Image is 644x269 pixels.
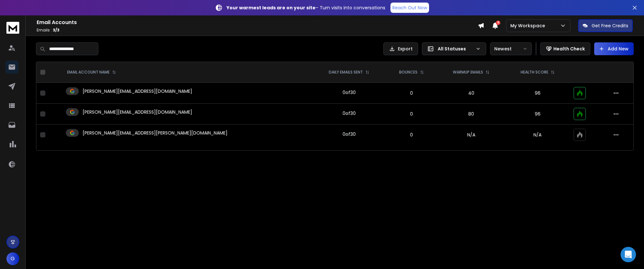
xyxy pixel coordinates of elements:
[505,104,570,125] td: 96
[227,4,385,11] p: – Turn visits into conversations
[392,4,427,11] p: Reach Out Now
[67,70,116,75] div: EMAIL ACCOUNT NAME
[509,132,566,138] p: N/A
[437,83,505,104] td: 40
[383,42,418,55] button: Export
[521,70,548,75] p: HEALTH SCORE
[83,109,192,115] p: [PERSON_NAME][EMAIL_ADDRESS][DOMAIN_NAME]
[6,22,19,34] img: logo
[343,110,356,117] div: 0 of 30
[594,42,634,55] button: Add New
[390,132,433,138] p: 0
[510,22,548,29] p: My Workspace
[6,252,19,265] button: G
[438,46,473,52] p: All Statuses
[83,88,192,94] p: [PERSON_NAME][EMAIL_ADDRESS][DOMAIN_NAME]
[390,3,429,13] a: Reach Out Now
[390,111,433,117] p: 0
[621,247,636,262] div: Open Intercom Messenger
[540,42,590,55] button: Health Check
[592,22,628,29] p: Get Free Credits
[490,42,532,55] button: Newest
[37,28,478,33] p: Emails :
[505,83,570,104] td: 96
[83,130,228,136] p: [PERSON_NAME][EMAIL_ADDRESS][PERSON_NAME][DOMAIN_NAME]
[390,90,433,96] p: 0
[53,27,59,33] span: 3 / 3
[578,19,633,32] button: Get Free Credits
[453,70,483,75] p: WARMUP EMAILS
[553,46,585,52] p: Health Check
[227,4,316,11] strong: Your warmest leads are on your site
[343,131,356,137] div: 0 of 30
[437,104,505,125] td: 80
[329,70,363,75] p: DAILY EMAILS SENT
[399,70,417,75] p: BOUNCES
[343,89,356,96] div: 0 of 30
[496,21,500,25] span: 6
[37,19,478,26] h1: Email Accounts
[437,125,505,145] td: N/A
